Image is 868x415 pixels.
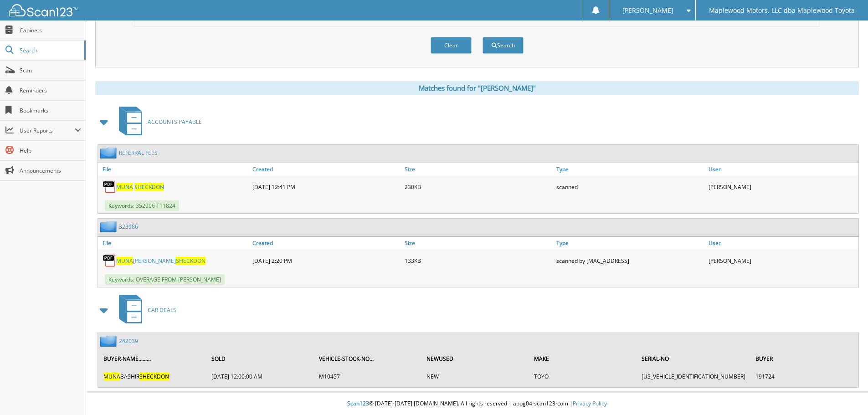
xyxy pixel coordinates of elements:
[105,274,225,285] span: Keywords: OVERAGE FROM [PERSON_NAME]
[134,183,164,191] span: SHECKDON
[116,257,133,265] span: MUNA
[103,373,120,380] span: MUNA
[119,337,138,345] a: 242039
[250,163,402,175] a: Created
[314,349,421,368] th: VEHICLE-STOCK-NO...
[554,251,706,270] div: scanned by [MAC_ADDRESS]
[176,257,205,265] span: SHECKDON
[751,369,858,384] td: 191724
[113,292,176,328] a: CAR DEALS
[9,4,77,16] img: scan123-logo-white.svg
[98,237,250,249] a: File
[529,369,636,384] td: TOYO
[637,369,750,384] td: [US_VEHICLE_IDENTIFICATION_NUMBER]
[116,257,205,265] a: MUNA[PERSON_NAME]SHECKDON
[706,163,858,175] a: User
[347,400,369,407] span: Scan123
[554,163,706,175] a: Type
[20,127,75,134] span: User Reports
[431,37,472,54] button: Clear
[20,67,81,74] span: Scan
[637,349,750,368] th: SERIAL-NO
[20,147,81,154] span: Help
[402,163,555,175] a: Size
[103,180,116,194] img: PDF.png
[20,107,81,114] span: Bookmarks
[402,251,555,270] div: 133KB
[483,37,524,54] button: Search
[706,237,858,249] a: User
[709,8,855,13] span: Maplewood Motors, LLC dba Maplewood Toyota
[314,369,421,384] td: M10457
[20,26,81,34] span: Cabinets
[402,237,555,249] a: Size
[98,163,250,175] a: File
[250,251,402,270] div: [DATE] 2:20 PM
[148,306,176,314] span: CAR DEALS
[207,349,313,368] th: SOLD
[422,369,529,384] td: NEW
[706,251,858,270] div: [PERSON_NAME]
[113,104,202,140] a: ACCOUNTS PAYABLE
[554,237,706,249] a: Type
[139,373,169,380] span: SHECKDON
[116,183,133,191] span: MUNA
[119,149,158,157] a: REFERRAL FEES
[116,183,164,191] a: MUNA SHECKDON
[402,178,555,196] div: 230KB
[86,393,868,415] div: © [DATE]-[DATE] [DOMAIN_NAME]. All rights reserved | appg04-scan123-com |
[119,223,138,231] a: 323986
[751,349,858,368] th: BUYER
[706,178,858,196] div: [PERSON_NAME]
[250,237,402,249] a: Created
[20,87,81,94] span: Reminders
[422,349,529,368] th: NEWUSED
[622,8,673,13] span: [PERSON_NAME]
[99,369,206,384] td: BASHIR
[529,349,636,368] th: MAKE
[103,254,116,267] img: PDF.png
[250,178,402,196] div: [DATE] 12:41 PM
[207,369,313,384] td: [DATE] 12:00:00 AM
[20,167,81,174] span: Announcements
[100,147,119,159] img: folder2.png
[554,178,706,196] div: scanned
[99,349,206,368] th: BUYER-NAME.........
[100,221,119,232] img: folder2.png
[100,335,119,347] img: folder2.png
[573,400,607,407] a: Privacy Policy
[148,118,202,126] span: ACCOUNTS PAYABLE
[20,46,80,54] span: Search
[105,200,179,211] span: Keywords: 352996 T11824
[95,81,859,95] div: Matches found for "[PERSON_NAME]"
